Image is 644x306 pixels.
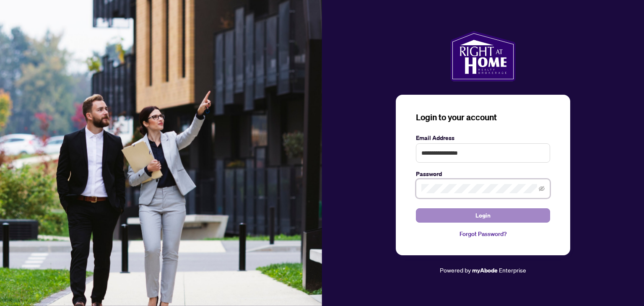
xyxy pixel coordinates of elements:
label: Password [416,169,550,179]
span: Login [475,209,491,222]
span: Enterprise [499,266,526,274]
span: eye-invisible [539,186,545,192]
img: ma-logo [450,31,515,81]
label: Email Address [416,133,550,143]
h3: Login to your account [416,112,550,123]
span: Powered by [440,266,471,274]
a: myAbode [472,266,498,275]
button: Login [416,208,550,223]
a: Forgot Password? [416,229,550,239]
